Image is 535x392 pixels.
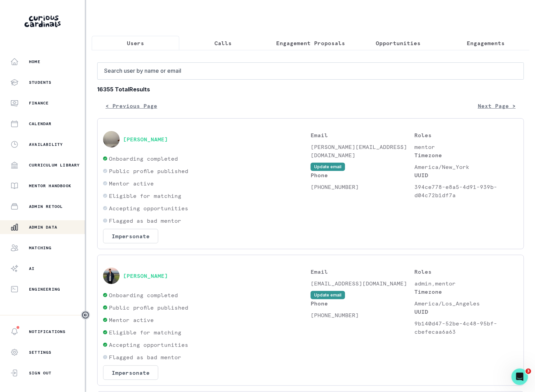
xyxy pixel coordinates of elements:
p: Flagged as bad mentor [109,217,181,225]
p: Students [29,80,52,85]
p: Email [311,131,414,139]
p: Mentor active [109,316,154,324]
button: [PERSON_NAME] [123,272,168,279]
p: Eligible for matching [109,192,181,200]
p: AI [29,266,34,271]
p: Finance [29,100,49,106]
button: Update email [311,291,345,299]
p: Email [311,268,414,276]
p: Timezone [414,288,518,296]
p: Roles [414,131,518,139]
p: Eligible for matching [109,328,181,336]
button: [PERSON_NAME] [123,136,168,143]
p: Timezone [414,151,518,159]
p: Availability [29,142,63,147]
span: 3 [526,369,531,374]
p: 394ce778-e8a5-4d91-939b-d04c72b1df7a [414,183,518,199]
p: 9b140d47-52be-4c48-95bf-cbefecaa6a63 [414,319,518,336]
p: Admin Data [29,224,57,230]
p: America/Los_Angeles [414,299,518,308]
p: Public profile published [109,167,188,175]
p: Onboarding completed [109,291,178,299]
p: Sign Out [29,370,52,376]
p: UUID [414,171,518,179]
p: mentor [414,143,518,151]
p: Calls [214,39,232,47]
p: UUID [414,308,518,316]
p: Accepting opportunities [109,341,188,349]
button: < Previous Page [97,99,165,113]
p: Engineering [29,287,60,292]
p: [EMAIL_ADDRESS][DOMAIN_NAME] [311,279,414,288]
p: Curriculum Library [29,162,80,168]
p: Settings [29,350,52,355]
p: Flagged as bad mentor [109,353,181,361]
p: [PHONE_NUMBER] [311,183,414,191]
p: [PHONE_NUMBER] [311,311,414,319]
p: admin,mentor [414,279,518,288]
iframe: Intercom live chat [512,369,528,385]
p: Mentor Handbook [29,183,71,189]
p: Roles [414,268,518,276]
p: Public profile published [109,303,188,312]
button: Impersonate [103,365,158,380]
button: Update email [311,163,345,171]
p: Calendar [29,121,52,127]
button: Toggle sidebar [81,311,90,320]
p: Notifications [29,329,66,334]
button: Next Page > [470,99,524,113]
p: Matching [29,245,52,251]
p: Phone [311,299,414,308]
b: 16355 Total Results [97,85,524,93]
p: Phone [311,171,414,179]
p: Admin Retool [29,204,63,209]
p: America/New_York [414,163,518,171]
p: [PERSON_NAME][EMAIL_ADDRESS][DOMAIN_NAME] [311,143,414,159]
p: Onboarding completed [109,154,178,163]
p: Accepting opportunities [109,204,188,212]
p: Users [127,39,144,47]
p: Home [29,59,40,64]
p: Opportunities [376,39,421,47]
p: Mentor active [109,179,154,188]
img: Curious Cardinals Logo [24,16,61,27]
p: Engagement Proposals [276,39,345,47]
button: Impersonate [103,229,158,243]
p: Engagements [467,39,505,47]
